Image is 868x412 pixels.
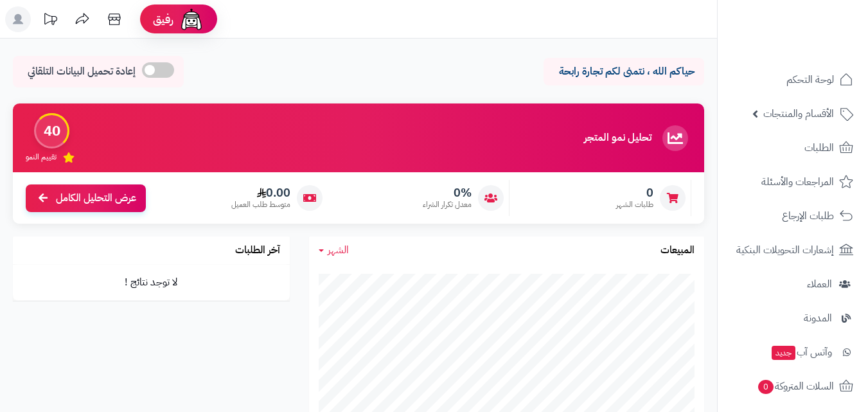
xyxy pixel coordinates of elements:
a: السلات المتروكة0 [725,371,860,402]
a: لوحة التحكم [725,64,860,95]
span: الأقسام والمنتجات [763,105,834,123]
h3: تحليل نمو المتجر [584,132,651,144]
span: الشهر [328,242,349,258]
a: المدونة [725,303,860,334]
a: إشعارات التحويلات البنكية [725,235,860,265]
span: إعادة تحميل البيانات التلقائي [28,64,136,79]
span: معدل تكرار الشراء [423,199,472,210]
h3: آخر الطلبات [235,245,280,256]
span: المدونة [804,309,832,327]
span: 0 [758,380,774,394]
span: المراجعات والأسئلة [761,173,834,191]
a: الشهر [319,243,349,258]
span: العملاء [807,275,832,293]
span: لوحة التحكم [786,71,834,89]
span: طلبات الإرجاع [782,207,834,225]
span: 0 [616,186,653,200]
h3: المبيعات [660,245,695,256]
td: لا توجد نتائج ! [13,265,290,300]
a: المراجعات والأسئلة [725,166,860,197]
span: 0% [423,186,472,200]
a: عرض التحليل الكامل [26,184,146,212]
a: وآتس آبجديد [725,337,860,368]
span: وآتس آب [770,343,832,361]
span: تقييم النمو [26,152,57,163]
span: متوسط طلب العميل [231,199,290,210]
span: الطلبات [804,139,834,157]
span: عرض التحليل الكامل [56,191,136,206]
span: طلبات الشهر [616,199,653,210]
a: طلبات الإرجاع [725,201,860,231]
a: العملاء [725,269,860,300]
span: جديد [772,346,795,360]
span: إشعارات التحويلات البنكية [736,241,834,259]
img: ai-face.png [179,6,204,32]
span: رفيق [153,12,173,27]
a: الطلبات [725,132,860,163]
p: حياكم الله ، نتمنى لكم تجارة رابحة [553,64,695,79]
span: 0.00 [231,186,290,200]
span: السلات المتروكة [757,377,834,395]
a: تحديثات المنصة [34,6,66,35]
